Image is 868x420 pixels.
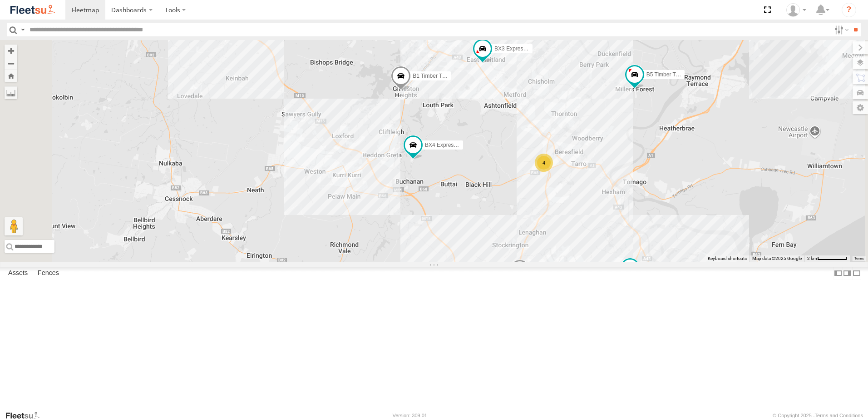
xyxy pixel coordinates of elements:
[807,256,817,261] span: 2 km
[843,267,852,280] label: Dock Summary Table to the Right
[783,3,809,17] div: Matt Curtis
[815,413,863,418] a: Terms and Conditions
[854,257,864,260] a: Terms (opens in new tab)
[833,267,843,280] label: Dock Summary Table to the Left
[9,4,56,16] img: fleetsu-logo-horizontal.svg
[842,3,856,17] i: ?
[853,101,868,114] label: Map Settings
[5,86,17,99] label: Measure
[33,267,64,280] label: Fences
[535,154,553,172] div: 4
[5,57,17,70] button: Zoom out
[773,413,863,418] div: © Copyright 2025 -
[804,255,850,262] button: Map Scale: 2 km per 62 pixels
[852,267,861,280] label: Hide Summary Table
[646,72,686,78] span: B5 Timber Truck
[19,23,26,36] label: Search Query
[752,256,802,261] span: Map data ©2025 Google
[831,23,850,36] label: Search Filter Options
[5,411,47,420] a: Visit our Website
[5,70,17,82] button: Zoom Home
[5,45,17,57] button: Zoom in
[4,267,32,280] label: Assets
[425,142,466,148] span: BX4 Express Ute
[708,255,747,262] button: Keyboard shortcuts
[413,73,452,79] span: B1 Timber Truck
[5,217,23,235] button: Drag Pegman onto the map to open Street View
[393,413,427,418] div: Version: 309.01
[494,45,536,52] span: BX3 Express Ute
